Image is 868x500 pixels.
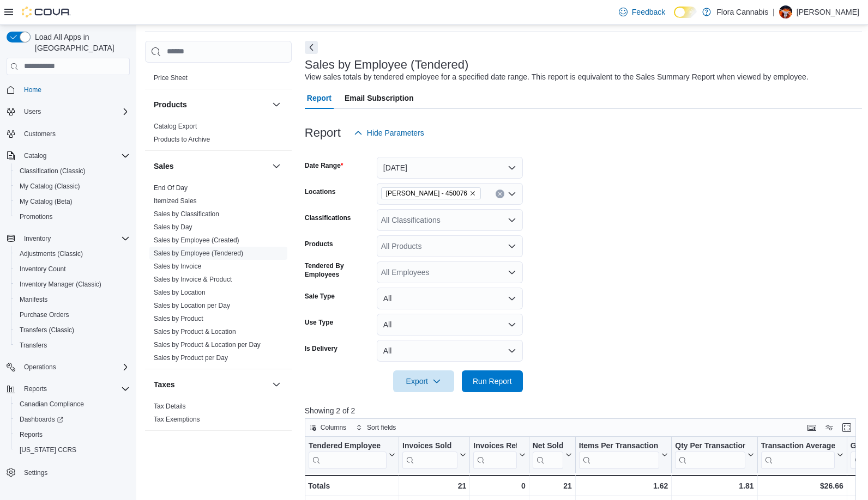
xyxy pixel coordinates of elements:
[154,249,243,257] a: Sales by Employee (Tendered)
[11,397,134,412] button: Canadian Compliance
[305,187,336,196] label: Locations
[154,354,228,362] a: Sales by Product per Day
[20,197,73,206] span: My Catalog (Beta)
[305,214,351,222] label: Classifications
[20,341,47,350] span: Transfers
[24,468,47,477] span: Settings
[15,413,130,426] span: Dashboards
[20,182,80,191] span: My Catalog (Classic)
[2,104,134,119] button: Users
[20,232,55,245] button: Inventory
[675,441,754,468] button: Qty Per Transaction
[345,87,414,109] span: Email Subscription
[15,164,130,178] span: Classification (Classic)
[154,275,232,284] span: Sales by Invoice & Product
[386,188,467,199] span: [PERSON_NAME] - 450076
[154,276,232,283] a: Sales by Invoice & Product
[20,295,47,304] span: Manifests
[154,74,188,82] span: Price Sheet
[508,268,516,277] button: Open list of options
[15,195,130,208] span: My Catalog (Beta)
[22,7,71,17] img: Cova
[31,32,130,53] span: Load All Apps in [GEOGRAPHIC_DATA]
[15,339,130,352] span: Transfers
[2,381,134,397] button: Reports
[761,441,834,451] div: Transaction Average
[11,442,134,458] button: [US_STATE] CCRS
[154,403,186,410] a: Tax Details
[154,223,192,231] span: Sales by Day
[15,263,130,276] span: Inventory Count
[20,167,86,175] span: Classification (Classic)
[154,353,228,362] span: Sales by Product per Day
[533,441,572,468] button: Net Sold
[305,126,341,139] h3: Report
[20,127,60,141] a: Customers
[377,340,523,362] button: All
[15,210,130,223] span: Promotions
[15,195,77,208] a: My Catalog (Beta)
[773,5,775,19] p: |
[15,428,47,441] a: Reports
[367,127,424,138] span: Hide Parameters
[270,160,283,173] button: Sales
[20,265,66,273] span: Inventory Count
[508,190,516,198] button: Open list of options
[154,402,186,411] span: Tax Details
[154,379,268,390] button: Taxes
[15,428,130,441] span: Reports
[154,99,187,110] h3: Products
[154,99,268,110] button: Products
[154,184,188,192] span: End Of Day
[716,5,768,19] p: Flora Cannabis
[20,83,130,96] span: Home
[20,280,101,289] span: Inventory Manager (Classic)
[20,361,130,374] span: Operations
[154,263,201,270] a: Sales by Invoice
[761,441,843,468] button: Transaction Average
[154,328,236,336] a: Sales by Product & Location
[305,318,333,327] label: Use Type
[305,405,862,416] p: Showing 2 of 2
[473,441,525,468] button: Invoices Ref
[11,292,134,307] button: Manifests
[20,430,43,439] span: Reports
[20,465,130,479] span: Settings
[15,164,90,178] a: Classification (Classic)
[24,130,56,138] span: Customers
[24,234,51,243] span: Inventory
[20,400,84,408] span: Canadian Compliance
[349,122,429,144] button: Hide Parameters
[533,441,563,451] div: Net Sold
[20,446,76,454] span: [US_STATE] CCRS
[674,7,697,18] input: Dark Mode
[15,278,130,291] span: Inventory Manager (Classic)
[154,340,261,349] span: Sales by Product & Location per Day
[270,378,283,391] button: Taxes
[20,212,53,221] span: Promotions
[11,209,134,224] button: Promotions
[24,107,41,116] span: Users
[305,161,343,170] label: Date Range
[308,479,395,492] div: Totals
[11,194,134,209] button: My Catalog (Beta)
[761,441,834,468] div: Transaction Average
[305,41,318,54] button: Next
[307,87,331,109] span: Report
[154,236,239,245] span: Sales by Employee (Created)
[473,441,516,451] div: Invoices Ref
[15,443,81,456] a: [US_STATE] CCRS
[20,326,74,334] span: Transfers (Classic)
[20,382,51,395] button: Reports
[154,123,197,130] a: Catalog Export
[15,308,130,321] span: Purchase Orders
[614,1,670,23] a: Feedback
[508,242,516,251] button: Open list of options
[402,441,457,451] div: Invoices Sold
[675,479,754,492] div: 1.81
[579,441,660,468] div: Items Per Transaction
[377,314,523,336] button: All
[24,151,46,160] span: Catalog
[309,441,395,468] button: Tendered Employee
